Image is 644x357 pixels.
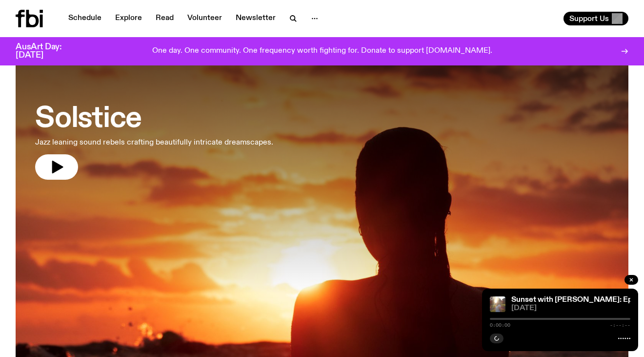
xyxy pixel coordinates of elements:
[62,12,107,25] a: Schedule
[230,12,282,25] a: Newsletter
[35,96,273,180] a: SolsticeJazz leaning sound rebels crafting beautifully intricate dreamscapes.
[35,105,273,133] h3: Solstice
[181,12,228,25] a: Volunteer
[152,47,492,56] p: One day. One community. One frequency worth fighting for. Donate to support [DOMAIN_NAME].
[490,323,510,328] span: 0:00:00
[569,14,609,23] span: Support Us
[511,305,630,312] span: [DATE]
[150,12,180,25] a: Read
[109,12,148,25] a: Explore
[610,323,630,328] span: -:--:--
[35,137,273,148] p: Jazz leaning sound rebels crafting beautifully intricate dreamscapes.
[563,12,628,25] button: Support Us
[16,43,78,60] h3: AusArt Day: [DATE]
